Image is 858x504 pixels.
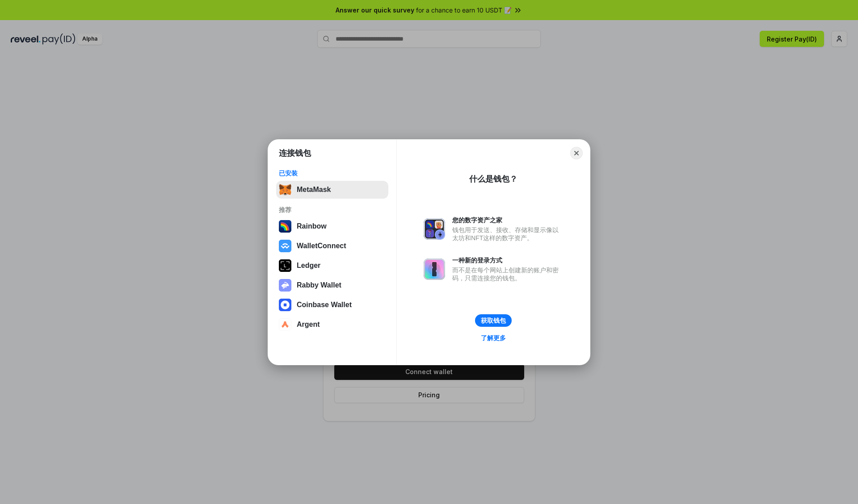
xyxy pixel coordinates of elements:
[452,226,563,242] div: 钱包用于发送、接收、存储和显示像以太坊和NFT这样的数字资产。
[481,334,506,342] div: 了解更多
[481,317,506,325] div: 获取钱包
[279,240,291,252] img: svg+xml,%3Csvg%20width%3D%2228%22%20height%3D%2228%22%20viewBox%3D%220%200%2028%2028%22%20fill%3D...
[469,174,517,184] div: 什么是钱包？
[475,314,512,327] button: 获取钱包
[297,262,320,270] div: Ledger
[452,216,563,224] div: 您的数字资产之家
[424,258,445,280] img: svg+xml,%3Csvg%20xmlns%3D%22http%3A%2F%2Fwww.w3.org%2F2000%2Fsvg%22%20fill%3D%22none%22%20viewBox...
[279,259,291,272] img: svg+xml,%3Csvg%20xmlns%3D%22http%3A%2F%2Fwww.w3.org%2F2000%2Fsvg%22%20width%3D%2228%22%20height%3...
[276,257,388,275] button: Ledger
[279,183,291,196] img: svg+xml,%3Csvg%20fill%3D%22none%22%20height%3D%2233%22%20viewBox%3D%220%200%2035%2033%22%20width%...
[452,256,563,264] div: 一种新的登录方式
[297,186,331,194] div: MetaMask
[570,147,583,159] button: Close
[279,148,311,158] h1: 连接钱包
[452,266,563,282] div: 而不是在每个网站上创建新的账户和密码，只需连接您的钱包。
[297,242,346,250] div: WalletConnect
[276,217,388,235] button: Rainbow
[279,318,291,331] img: svg+xml,%3Csvg%20width%3D%2228%22%20height%3D%2228%22%20viewBox%3D%220%200%2028%2028%22%20fill%3D...
[475,332,511,344] a: 了解更多
[279,279,291,292] img: svg+xml,%3Csvg%20xmlns%3D%22http%3A%2F%2Fwww.w3.org%2F2000%2Fsvg%22%20fill%3D%22none%22%20viewBox...
[297,321,320,329] div: Argent
[279,206,386,214] div: 推荐
[297,301,352,309] div: Coinbase Wallet
[297,281,341,289] div: Rabby Wallet
[276,237,388,255] button: WalletConnect
[297,222,327,230] div: Rainbow
[424,218,445,240] img: svg+xml,%3Csvg%20xmlns%3D%22http%3A%2F%2Fwww.w3.org%2F2000%2Fsvg%22%20fill%3D%22none%22%20viewBox...
[276,276,388,294] button: Rabby Wallet
[276,181,388,199] button: MetaMask
[279,220,291,233] img: svg+xml,%3Csvg%20width%3D%22120%22%20height%3D%22120%22%20viewBox%3D%220%200%20120%20120%22%20fil...
[276,296,388,314] button: Coinbase Wallet
[279,299,291,311] img: svg+xml,%3Csvg%20width%3D%2228%22%20height%3D%2228%22%20viewBox%3D%220%200%2028%2028%22%20fill%3D...
[279,169,386,177] div: 已安装
[276,316,388,333] button: Argent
